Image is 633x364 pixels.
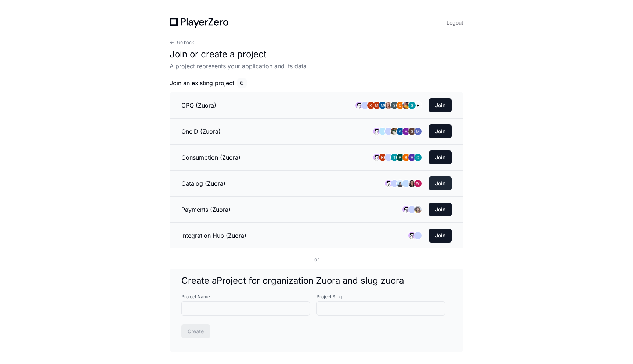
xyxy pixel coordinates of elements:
h3: Integration Hub (Zuora) [181,231,246,240]
img: ACg8ocJ82ND-G-iQaQZQJEev1bc3VRIVuGXdBMhBUshypyhi_k8nuJM=s96-c [402,102,410,109]
label: Project Slug [316,294,452,300]
div: + [414,102,422,109]
img: ACg8ocIwJgzk95Xgw3evxVna_fQzuNAWauM5sMWdEUJt5UatUmcitw=s96-c [391,154,398,161]
button: Join [429,176,452,190]
img: avatar [373,154,380,161]
img: ACg8ocIjsbhGfU8DgKndstARb_DRXJidK2BLxSvm1Tw9jS4ugDFhUg=s96-c [402,128,410,135]
img: ACg8ocLJZfIrBNz-jy0uHe-OjQKq6zhfU2gcedXycFS2YMG7s60SHQ=s96-c [414,128,422,135]
p: A project represents your application and its data. [170,62,463,70]
img: ACg8ocJp4l0LCSiC5MWlEh794OtQNs1DKYp4otTGwJyAKUZvwXkNnmc=s96-c [414,206,422,213]
img: ACg8ocIU-Sb2BxnMcntMXmziFCr-7X-gNNbgA1qH7xs1u4x9U1zCTVyX=s96-c [385,102,392,109]
img: ACg8ocIO7jtkWN8S2iLRBR-u1BMcRY5-kg2T8U2dj_CWIxGKEUqXVg=s96-c [379,154,386,161]
img: ACg8ocKnuGiZvR7KbmmZZVS1Ow8zsr884VzC3OCewc0jWo6HGwFluA=s96-c [408,128,416,135]
span: 6 [237,78,247,88]
img: avatar [402,206,410,213]
img: ACg8ocKZXm1NKHxhOkqvqa84Dmx5E-TY7OaNiff2geN263m-JUJizQ=s96-c [367,102,375,109]
img: avatar [373,128,380,135]
span: Go back [177,40,194,45]
h3: CPQ (Zuora) [181,101,216,110]
img: ACg8ocIKEij4f1FGmU_Gwc23jYcekLJsYtAhL7wmAZ4g31XbkJDkuQ=s96-c [397,154,404,161]
img: avatar [408,232,416,239]
h3: OneID (Zuora) [181,127,221,136]
img: ACg8ocIFicpcaCmNRizFmAEFEzuiNz10-Zqr8uIiTFbT9nU0U0O_Ug=s96-c [391,102,398,109]
img: avatar [355,102,363,109]
h1: Create a [181,275,452,287]
span: or [311,256,322,263]
img: ACg8ocJ7Qoj13aSJBaXm7wZn6qZnGuKwJtW5PAp0HqenIdU7vv7CWg=s96-c [408,102,416,109]
button: Join [429,229,452,243]
span: Project for organization Zuora and slug zuora [217,275,404,286]
img: ACg8ocL241_0phKJlfSrCFQageoW7eHGzxH7AIccBpFJivKcCpGNhQ=s96-c [408,154,416,161]
button: Join [429,203,452,216]
img: ACg8ocL4jpGBZnVexf-ACLEd4ECGEH1d974KZ_Cpsr4kVLkQrclfvA=s96-c [414,180,422,187]
img: ACg8ocLdN8AYugA_8vsc6uf1CmNcof0O-E4-j6sfY2RHsQWeCbzFJA=s96-c [379,102,386,109]
img: ACg8ocL4ryd2zpOetaT_Yd9ramusULRsokgrPveVcqrsLAm8tucgRw=s96-c [414,154,422,161]
img: avatar [385,180,392,187]
span: Join an existing project [170,79,234,87]
label: Project Name [181,294,316,300]
img: ACg8ocLG_LSDOp7uAivCyQqIxj1Ef0G8caL3PxUxK52DC0_DO42UYdCW=s96-c [391,128,398,135]
button: Logout [446,18,463,28]
button: Join [429,150,452,164]
img: ACg8ocIQ5woVbQzuFms1dmjIumQevP0SKwX2Rgdzz-nZmIM_ZSv-zA=s96-c [397,128,404,135]
h3: Catalog (Zuora) [181,179,225,188]
img: ACg8ocIehM_THJRYEFE-Wl97tDrb4XEVveFUSaWZ6quAijY93XlnAw=s96-c [397,102,404,109]
img: ACg8ocKVG_Mf-FmtzvAgjX3BYvJW9GHEmSrM4TWb-H0bUnd2twEYv5A=s96-c [408,180,416,187]
h3: Payments (Zuora) [181,205,231,214]
button: Go back [170,40,194,45]
button: Join [429,124,452,138]
img: ACg8ocJ2YrirSm6qQyvSDvgtgNnEvMNhy24ZCn3olx6sOq2Q92y8sA=s96-c [373,102,380,109]
img: ACg8ocJepXi-dr_qq4KGJ9OYKHjeJPqnPGRYBcXpSWq7AaGLgaTP2rc=s96-c [397,180,404,187]
img: ACg8ocJicDt5bcfDBhYbzAwVqTQ2i8yRam7ZQqb5c_88AYA85VJ6Xg=s96-c [402,154,410,161]
h1: Join or create a project [170,48,463,60]
button: Join [429,98,452,112]
h3: Consumption (Zuora) [181,153,240,162]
